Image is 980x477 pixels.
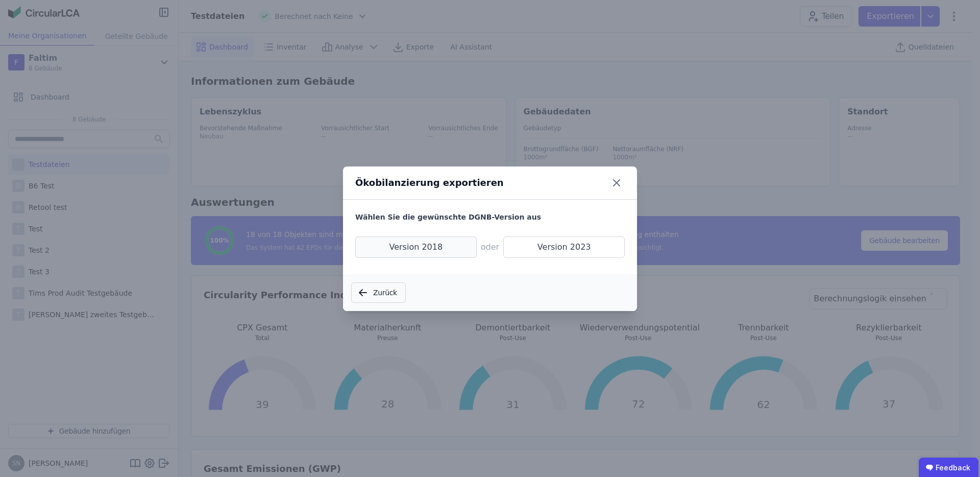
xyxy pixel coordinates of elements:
span: oder [477,241,504,253]
span: Version 2018 [355,236,477,258]
div: Ökobilanzierung exportieren [355,176,504,190]
h6: Wählen Sie die gewünschte DGNB-Version aus [355,212,625,222]
button: Zurück [351,282,406,303]
span: Version 2023 [503,236,625,258]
